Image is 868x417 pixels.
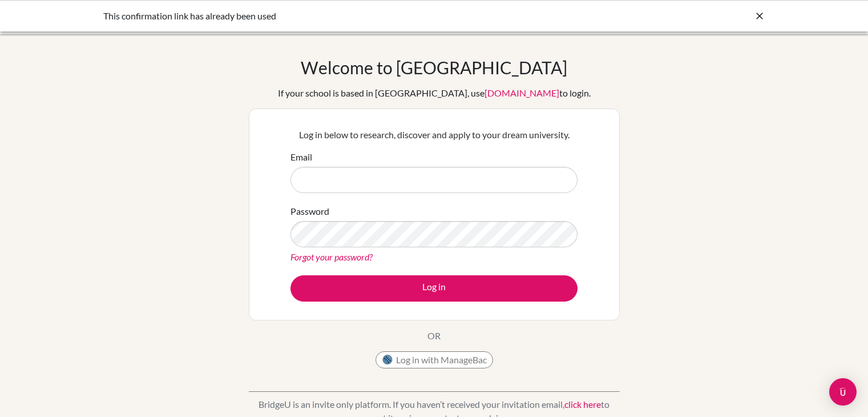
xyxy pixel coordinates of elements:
[290,275,578,302] button: Log in
[290,128,578,142] p: Log in below to research, discover and apply to your dream university.
[278,86,591,100] div: If your school is based in [GEOGRAPHIC_DATA], use to login.
[485,87,559,98] a: [DOMAIN_NAME]
[290,205,329,218] label: Password
[564,399,601,410] a: click here
[427,329,441,343] p: OR
[301,57,567,78] h1: Welcome to [GEOGRAPHIC_DATA]
[829,378,857,406] div: Open Intercom Messenger
[376,351,493,368] button: Log in with ManageBac
[290,251,373,262] a: Forgot your password?
[103,9,594,23] div: This confirmation link has already been used
[290,150,312,164] label: Email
